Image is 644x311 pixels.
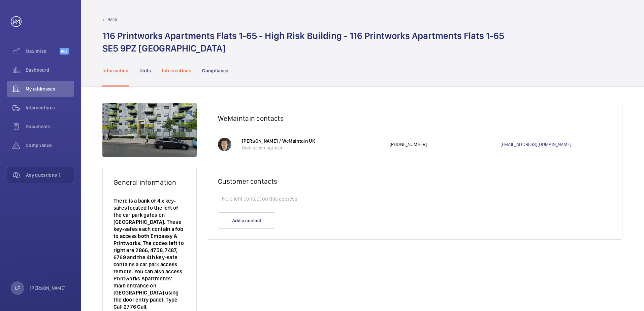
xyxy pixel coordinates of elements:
[15,285,20,291] p: LF
[26,123,74,130] span: Documents
[60,48,69,55] span: Beta
[218,177,611,185] h2: Customer contacts
[218,192,611,206] p: No client contact on this address
[26,104,74,111] span: Interventions
[26,142,74,149] span: Compliance
[218,212,275,229] button: Add a contact
[102,30,504,55] h1: 116 Printworks Apartments Flats 1-65 - High Risk Building - 116 Printworks Apartments Flats 1-65 ...
[242,144,383,151] p: Dedicated engineer
[107,16,118,23] p: Back
[390,141,501,148] p: [PHONE_NUMBER]
[26,48,60,55] span: Maximize
[202,67,228,74] p: Compliance
[26,67,74,73] span: Dashboard
[242,138,383,144] p: [PERSON_NAME] / WeMaintain UK
[114,197,186,310] p: There is a bank of 4 x key-safes located to the left of the car park gates on [GEOGRAPHIC_DATA]. ...
[30,285,66,291] p: [PERSON_NAME]
[501,141,611,148] a: [EMAIL_ADDRESS][DOMAIN_NAME]
[26,172,74,178] span: Any questions ?
[114,178,186,186] h2: General information
[26,85,74,92] span: My addresses
[218,114,611,123] h2: WeMaintain contacts
[162,67,192,74] p: Interventions
[139,67,151,74] p: Units
[102,67,129,74] p: Information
